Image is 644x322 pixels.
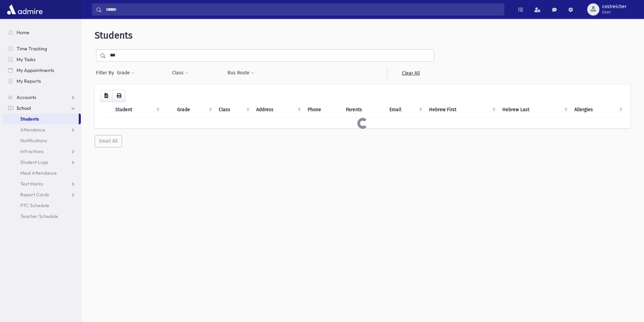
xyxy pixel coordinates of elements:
[3,92,81,103] a: Accounts
[498,102,571,118] th: Hebrew Last
[20,116,39,122] span: Students
[20,213,58,219] span: Teacher Schedule
[20,148,44,154] span: Infractions
[3,27,81,38] a: Home
[304,102,342,118] th: Phone
[3,157,81,168] a: Student Logs
[95,135,122,147] button: Email All
[3,114,79,124] a: Students
[17,29,29,35] span: Home
[17,67,54,73] span: My Appointments
[20,181,43,187] span: Test Marks
[342,102,385,118] th: Parents
[602,9,626,15] span: User
[3,211,81,222] a: Teacher Schedule
[20,170,57,176] span: Meal Attendance
[96,69,117,76] span: Filter By
[570,102,625,118] th: Allergies
[387,67,434,79] a: Clear All
[17,78,41,84] span: My Reports
[3,168,81,178] a: Meal Attendance
[20,127,45,133] span: Attendance
[111,102,162,118] th: Student
[5,3,44,16] img: AdmirePro
[17,56,35,63] span: My Tasks
[117,67,135,79] button: Grade
[20,159,48,165] span: Student Logs
[17,94,36,100] span: Accounts
[17,105,31,111] span: School
[17,46,47,52] span: Time Tracking
[112,90,126,102] button: Print
[602,4,626,9] span: costreicher
[3,103,81,114] a: School
[102,3,504,16] input: Search
[3,124,81,135] a: Attendance
[100,90,113,102] button: CSV
[173,102,214,118] th: Grade
[3,43,81,54] a: Time Tracking
[3,178,81,189] a: Test Marks
[425,102,498,118] th: Hebrew First
[20,202,49,208] span: PTC Schedule
[3,146,81,157] a: Infractions
[3,200,81,211] a: PTC Schedule
[3,76,81,86] a: My Reports
[3,54,81,65] a: My Tasks
[95,30,133,41] span: Students
[3,189,81,200] a: Report Cards
[215,102,253,118] th: Class
[172,67,189,79] button: Class
[252,102,304,118] th: Address
[20,138,47,144] span: Notifications
[3,65,81,76] a: My Appointments
[227,67,255,79] button: Bus Route
[385,102,425,118] th: Email
[3,135,81,146] a: Notifications
[20,192,49,198] span: Report Cards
